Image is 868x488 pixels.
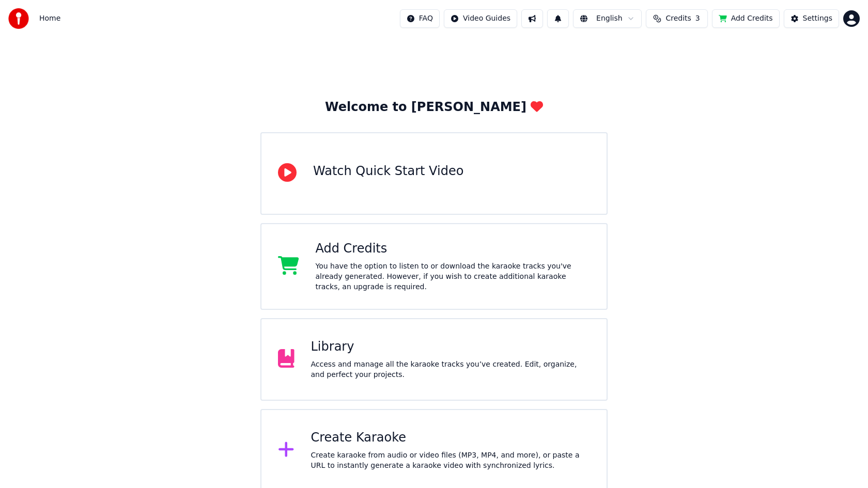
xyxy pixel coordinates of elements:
[444,9,517,28] button: Video Guides
[311,450,591,471] div: Create karaoke from audio or video files (MP3, MP4, and more), or paste a URL to instantly genera...
[325,99,543,116] div: Welcome to [PERSON_NAME]
[665,13,691,24] span: Credits
[646,9,708,28] button: Credits3
[316,261,591,292] div: You have the option to listen to or download the karaoke tracks you've already generated. However...
[39,13,60,24] span: Home
[712,9,780,28] button: Add Credits
[695,13,700,24] span: 3
[39,13,60,24] nav: breadcrumb
[803,13,832,24] div: Settings
[400,9,440,28] button: FAQ
[311,430,591,446] div: Create Karaoke
[311,359,591,380] div: Access and manage all the karaoke tracks you’ve created. Edit, organize, and perfect your projects.
[784,9,839,28] button: Settings
[316,241,591,257] div: Add Credits
[311,339,591,355] div: Library
[313,163,463,180] div: Watch Quick Start Video
[8,8,29,29] img: youka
